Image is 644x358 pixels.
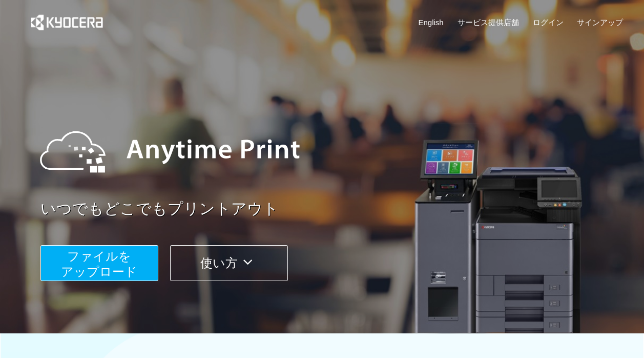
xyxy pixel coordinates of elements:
[533,17,564,28] a: ログイン
[458,17,519,28] a: サービス提供店舗
[40,198,630,220] a: いつでもどこでもプリントアウト
[61,249,137,279] span: ファイルを ​​アップロード
[40,245,158,281] button: ファイルを​​アップロード
[170,245,288,281] button: 使い方
[577,17,623,28] a: サインアップ
[419,17,444,28] a: English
